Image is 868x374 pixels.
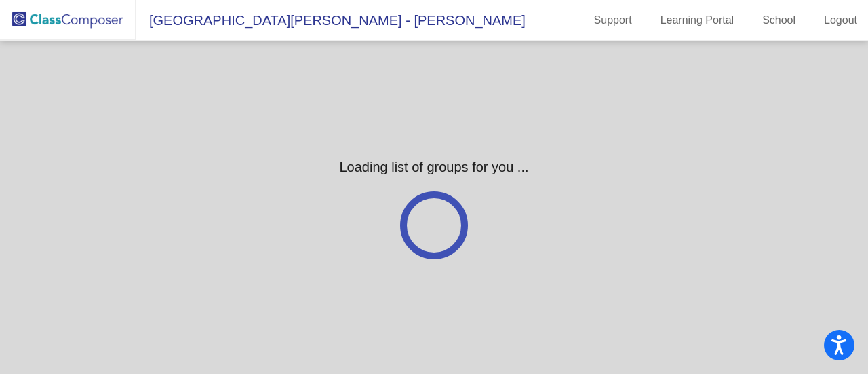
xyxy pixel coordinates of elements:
[583,10,643,31] a: Support
[339,156,528,178] span: Loading list of groups for you ...
[136,10,526,31] span: [GEOGRAPHIC_DATA][PERSON_NAME] - [PERSON_NAME]
[650,10,745,31] a: Learning Portal
[751,10,806,31] a: School
[813,10,868,31] a: Logout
